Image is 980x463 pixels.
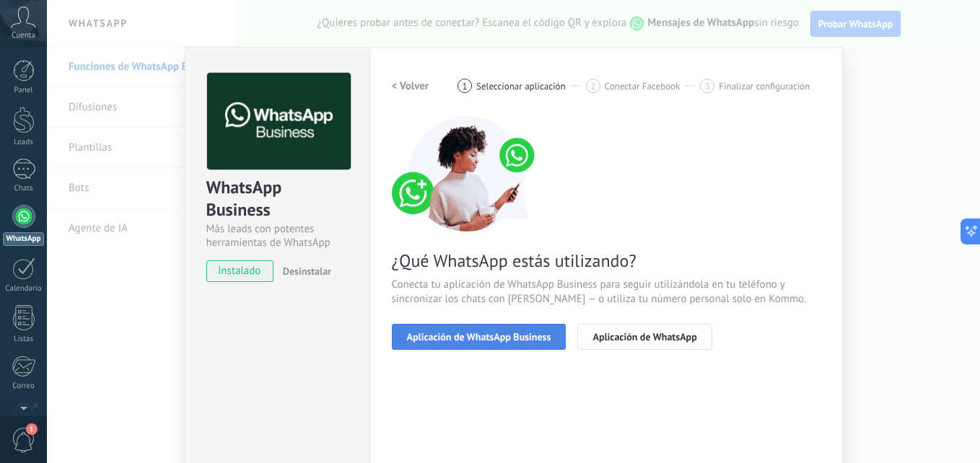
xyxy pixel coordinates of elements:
[3,138,45,147] div: Leads
[463,80,468,92] span: 1
[3,232,44,246] div: WhatsApp
[590,80,595,92] span: 2
[392,79,429,93] h2: < Volver
[407,332,551,342] span: Aplicación de WhatsApp Business
[392,73,429,99] button: < Volver
[206,222,349,250] div: Más leads con potentes herramientas de WhatsApp
[392,116,543,231] img: connect number
[392,250,821,272] span: ¿Qué WhatsApp estás utilizando?
[26,423,38,435] span: 1
[3,382,45,391] div: Correo
[577,324,712,350] button: Aplicación de WhatsApp
[705,80,710,92] span: 3
[3,284,45,294] div: Calendario
[592,332,696,342] span: Aplicación de WhatsApp
[283,265,331,278] span: Desinstalar
[605,81,681,92] span: Conectar Facebook
[207,73,351,170] img: logo_main.png
[207,260,273,282] span: instalado
[3,335,45,344] div: Listas
[392,278,821,307] span: Conecta tu aplicación de WhatsApp Business para seguir utilizándola en tu teléfono y sincronizar ...
[392,324,566,350] button: Aplicación de WhatsApp Business
[12,31,35,40] span: Cuenta
[277,260,331,282] button: Desinstalar
[476,81,566,92] span: Seleccionar aplicación
[3,86,45,95] div: Panel
[719,81,810,92] span: Finalizar configuración
[3,184,45,193] div: Chats
[206,176,349,222] div: WhatsApp Business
